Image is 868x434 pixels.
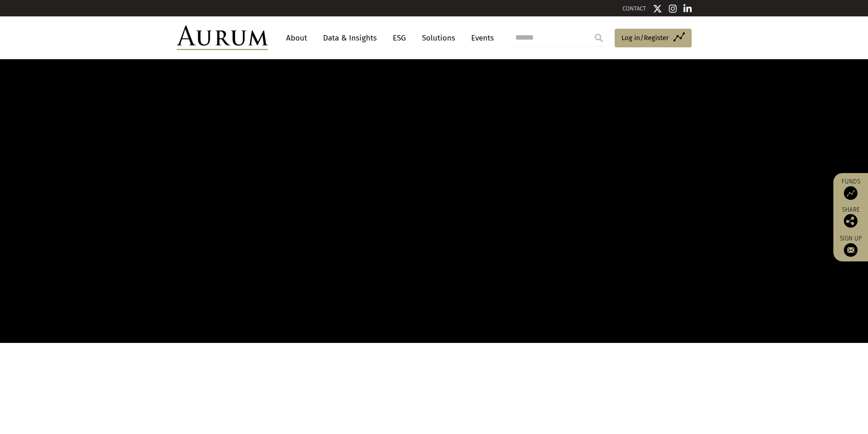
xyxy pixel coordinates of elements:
img: Share this post [844,214,858,228]
div: Share [838,207,863,228]
a: Data & Insights [318,30,381,46]
a: CONTACT [622,5,646,12]
span: Log in/Register [621,32,669,43]
img: Aurum [177,26,268,50]
a: About [282,30,312,46]
img: Instagram icon [669,4,677,13]
img: Twitter icon [653,4,662,13]
input: Submit [590,29,608,47]
a: Log in/Register [615,29,692,48]
img: Linkedin icon [683,4,692,13]
img: Sign up to our newsletter [844,243,858,257]
a: Solutions [417,30,460,46]
a: Funds [838,178,863,200]
a: ESG [388,30,411,46]
img: Access Funds [844,186,858,200]
a: Sign up [838,235,863,257]
a: Events [467,30,494,46]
